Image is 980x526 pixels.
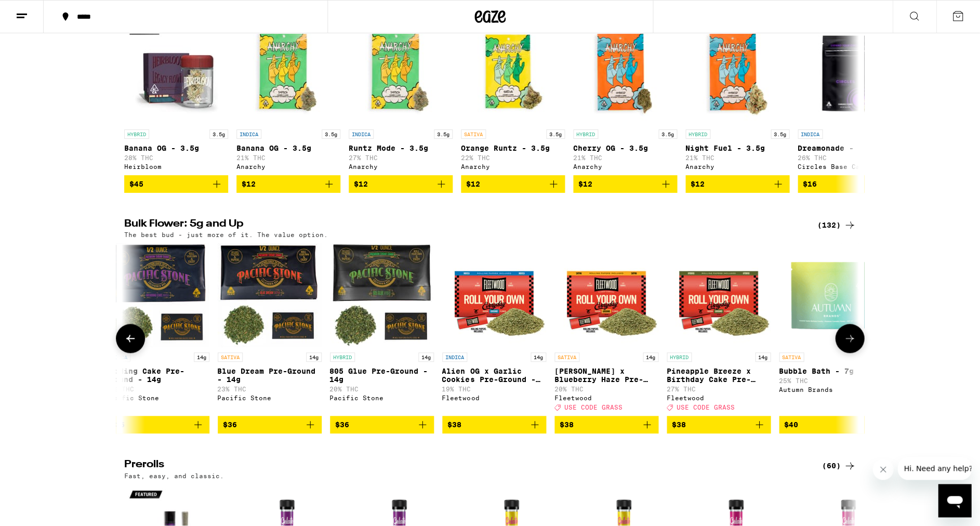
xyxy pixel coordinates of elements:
h2: Prerolls [124,459,805,472]
p: Runtz Mode - 3.5g [349,144,453,152]
h2: Bulk Flower: 5g and Up [124,219,805,231]
div: Pacific Stone [330,394,434,401]
span: $12 [354,180,368,188]
a: Open page for Blue Dream Pre-Ground - 14g from Pacific Stone [218,243,322,416]
span: $38 [672,420,686,429]
div: Fleetwood [442,394,546,401]
p: 27% THC [667,386,771,392]
p: [PERSON_NAME] x Blueberry Haze Pre-Ground - 14g [554,367,658,384]
div: Anarchy [461,163,565,170]
p: Bubble Bath - 7g [779,367,883,375]
p: SATIVA [218,352,243,362]
a: Open page for Pineapple Breeze x Birthday Cake Pre-Ground - 14g from Fleetwood [667,243,771,416]
div: Pacific Stone [105,394,209,401]
p: INDICA [349,129,374,139]
p: 26% THC [798,154,902,161]
img: Anarchy - Runtz Mode - 3.5g [349,20,453,124]
p: 25% THC [779,377,883,384]
span: $45 [129,180,143,188]
img: Fleetwood - Jack Herer x Blueberry Haze Pre-Ground - 14g [554,243,658,347]
span: $16 [803,180,817,188]
button: Add to bag [461,175,565,193]
div: Fleetwood [667,394,771,401]
img: Anarchy - Orange Runtz - 3.5g [461,20,565,124]
button: Add to bag [554,416,658,433]
p: INDICA [798,129,823,139]
p: 805 Glue Pre-Ground - 14g [330,367,434,384]
p: 21% THC [573,154,677,161]
div: Anarchy [349,163,453,170]
span: $38 [560,420,574,429]
p: 14g [194,352,209,362]
div: Anarchy [573,163,677,170]
span: $12 [466,180,480,188]
button: Add to bag [236,175,340,193]
button: Add to bag [349,175,453,193]
p: INDICA [442,352,467,362]
p: SATIVA [779,352,804,362]
a: Open page for Dreamonade - 3.5g from Circles Base Camp [798,20,902,175]
span: USE CODE GRASS [564,404,623,411]
img: Pacific Stone - Wedding Cake Pre-Ground - 14g [105,243,209,347]
p: Night Fuel - 3.5g [685,144,789,152]
p: 19% THC [442,386,546,392]
iframe: Button to launch messaging window [938,484,971,517]
span: $36 [335,420,349,429]
p: Dreamonade - 3.5g [798,144,902,152]
iframe: Close message [872,459,893,480]
p: SATIVA [554,352,579,362]
span: Hi. Need any help? [6,7,75,16]
a: Open page for Banana OG - 3.5g from Anarchy [236,20,340,175]
button: Add to bag [105,416,209,433]
a: Open page for Runtz Mode - 3.5g from Anarchy [349,20,453,175]
p: 3.5g [209,129,228,139]
p: 3.5g [546,129,565,139]
span: $12 [242,180,256,188]
p: Pineapple Breeze x Birthday Cake Pre-Ground - 14g [667,367,771,384]
div: Anarchy [685,163,789,170]
p: 28% THC [124,154,228,161]
div: Fleetwood [554,394,658,401]
p: HYBRID [330,352,355,362]
button: Add to bag [685,175,789,193]
iframe: Message from company [897,457,971,480]
button: Add to bag [218,416,322,433]
a: Open page for Orange Runtz - 3.5g from Anarchy [461,20,565,175]
button: Add to bag [330,416,434,433]
p: SATIVA [461,129,486,139]
button: Add to bag [124,175,228,193]
p: HYBRID [685,129,710,139]
a: (132) [817,219,856,231]
p: HYBRID [573,129,598,139]
p: 20% THC [105,386,209,392]
img: Fleetwood - Alien OG x Garlic Cookies Pre-Ground - 14g [442,243,546,347]
a: (60) [822,459,856,472]
p: 14g [755,352,771,362]
p: Orange Runtz - 3.5g [461,144,565,152]
img: Anarchy - Night Fuel - 3.5g [685,20,789,124]
div: Circles Base Camp [798,163,902,170]
span: $12 [578,180,592,188]
span: $36 [223,420,237,429]
p: 14g [531,352,546,362]
p: INDICA [105,352,130,362]
p: 22% THC [461,154,565,161]
p: Fast, easy, and classic. [124,472,224,479]
p: 23% THC [218,386,322,392]
div: Heirbloom [124,163,228,170]
p: 14g [306,352,322,362]
span: $36 [111,420,125,429]
p: 3.5g [434,129,453,139]
p: 21% THC [236,154,340,161]
p: 3.5g [322,129,340,139]
p: 21% THC [685,154,789,161]
p: 20% THC [330,386,434,392]
p: The best bud - just more of it. The value option. [124,231,328,238]
a: Open page for 805 Glue Pre-Ground - 14g from Pacific Stone [330,243,434,416]
button: Add to bag [667,416,771,433]
a: Open page for Wedding Cake Pre-Ground - 14g from Pacific Stone [105,243,209,416]
div: Anarchy [236,163,340,170]
a: Open page for Cherry OG - 3.5g from Anarchy [573,20,677,175]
